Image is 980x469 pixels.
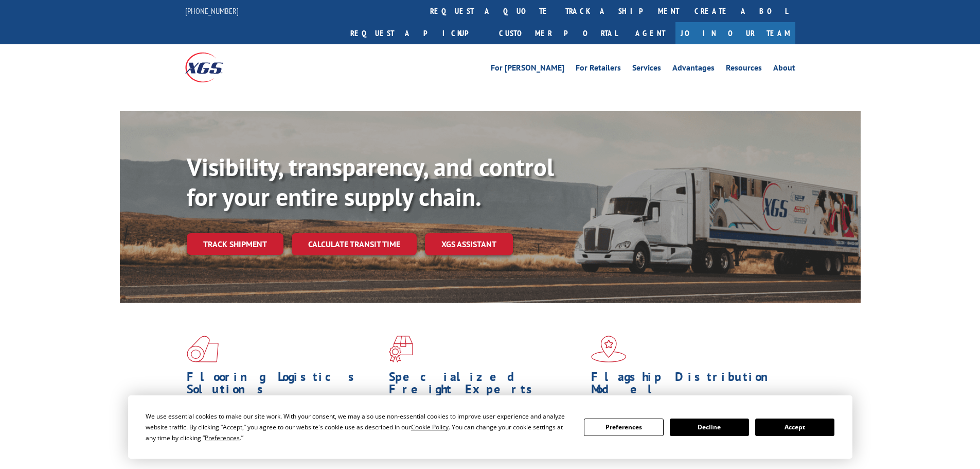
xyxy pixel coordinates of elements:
[576,64,621,75] a: For Retailers
[670,419,749,436] button: Decline
[632,64,661,75] a: Services
[411,423,449,431] span: Cookie Policy
[425,233,513,255] a: XGS ASSISTANT
[675,22,795,44] a: Join Our Team
[584,419,663,436] button: Preferences
[591,371,786,401] h1: Flagship Distribution Model
[187,151,554,213] b: Visibility, transparency, and control for your entire supply chain.
[185,6,239,16] a: [PHONE_NUMBER]
[773,64,795,75] a: About
[591,336,627,362] img: xgs-icon-flagship-distribution-model-red
[343,22,491,44] a: Request a pickup
[187,233,283,255] a: Track shipment
[292,233,417,255] a: Calculate transit time
[187,371,381,401] h1: Flooring Logistics Solutions
[146,411,572,443] div: We use essential cookies to make our site work. With your consent, we may also use non-essential ...
[389,336,413,362] img: xgs-icon-focused-on-flooring-red
[205,433,240,442] span: Preferences
[491,64,564,75] a: For [PERSON_NAME]
[187,336,219,362] img: xgs-icon-total-supply-chain-intelligence-red
[128,395,852,459] div: Cookie Consent Prompt
[491,22,625,44] a: Customer Portal
[755,419,834,436] button: Accept
[726,64,762,75] a: Resources
[625,22,675,44] a: Agent
[389,371,583,401] h1: Specialized Freight Experts
[672,64,715,75] a: Advantages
